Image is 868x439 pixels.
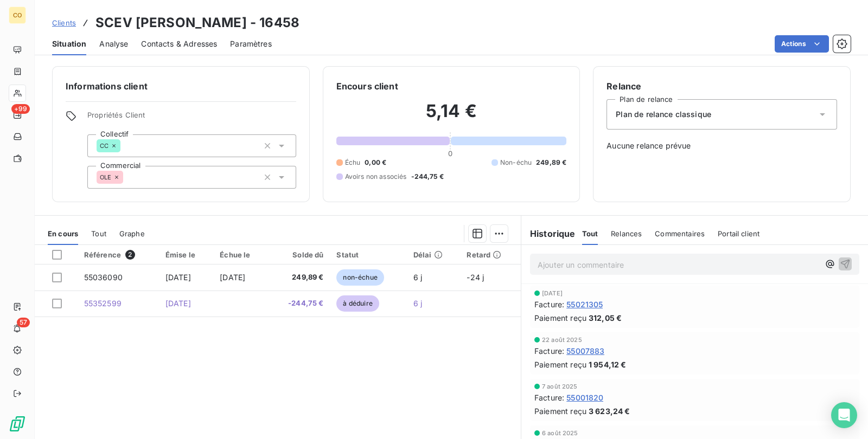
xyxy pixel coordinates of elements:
span: -24 j [467,273,484,282]
input: Ajouter une valeur [123,172,132,182]
span: Graphe [119,229,145,238]
span: Paiement reçu [534,405,586,417]
span: Tout [91,229,106,238]
span: Tout [582,229,598,238]
h6: Encours client [336,80,398,93]
span: Avoirs non associés [345,172,407,182]
span: 0 [448,149,452,158]
div: Échue le [220,250,262,259]
span: à déduire [336,295,379,312]
span: Relances [611,229,642,238]
span: Facture : [534,299,564,310]
span: Analyse [99,38,128,49]
span: Facture : [534,392,564,403]
span: [DATE] [165,299,191,308]
span: 6 j [413,299,422,308]
span: Paiement reçu [534,312,586,324]
div: CO [9,7,26,24]
span: Paramètres [230,38,272,49]
img: Logo LeanPay [9,415,26,432]
span: 7 août 2025 [542,383,578,390]
span: En cours [48,229,78,238]
span: 55352599 [84,299,122,308]
span: Propriétés Client [87,111,296,126]
span: 312,05 € [589,312,622,324]
div: Solde dû [275,250,323,259]
div: Open Intercom Messenger [831,402,857,428]
span: 3 623,24 € [589,405,630,417]
span: 6 j [413,273,422,282]
span: Commentaires [655,229,705,238]
span: +99 [11,104,30,114]
span: 0,00 € [365,158,386,167]
span: Portail client [718,229,759,238]
span: 57 [17,318,30,327]
span: [DATE] [220,273,245,282]
h2: 5,14 € [336,100,567,133]
span: 1 954,12 € [589,359,627,370]
span: -244,75 € [275,298,323,309]
div: Délai [413,250,454,259]
span: 6 août 2025 [542,430,578,436]
span: Situation [52,38,86,49]
span: CC [100,143,108,149]
span: [DATE] [542,290,563,296]
span: 249,89 € [275,272,323,283]
span: 55001820 [566,392,603,403]
span: Paiement reçu [534,359,586,370]
span: 55036090 [84,273,123,282]
div: Référence [84,250,152,260]
h3: SCEV [PERSON_NAME] - 16458 [95,13,299,33]
span: Aucune relance prévue [607,140,837,151]
span: Facture : [534,345,564,357]
span: [DATE] [165,273,191,282]
span: 55021305 [566,299,603,310]
span: Échu [345,158,361,167]
span: 22 août 2025 [542,337,582,343]
span: Non-échu [500,158,532,167]
button: Actions [775,35,829,53]
h6: Historique [521,227,576,240]
a: Clients [52,17,76,28]
span: OLE [100,174,111,180]
span: 55007883 [566,345,604,357]
span: 2 [125,250,135,260]
span: Contacts & Adresses [141,38,217,49]
h6: Relance [607,80,837,93]
div: Émise le [165,250,207,259]
h6: Informations client [66,80,296,93]
span: 249,89 € [536,158,566,167]
div: Statut [336,250,400,259]
span: Clients [52,18,76,27]
span: -244,75 € [411,172,444,182]
input: Ajouter une valeur [120,141,129,151]
div: Retard [467,250,514,259]
span: non-échue [336,269,384,286]
span: Plan de relance classique [616,109,711,120]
